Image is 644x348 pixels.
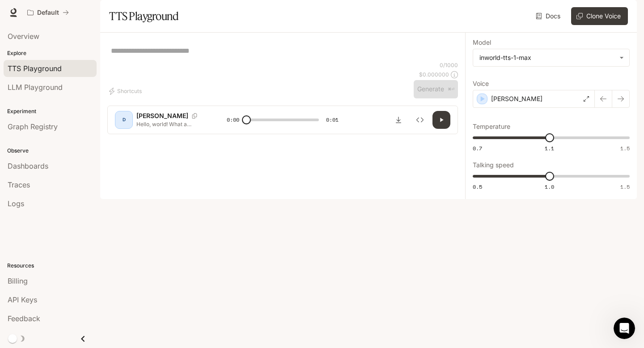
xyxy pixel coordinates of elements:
[545,183,554,191] span: 1.0
[419,71,449,78] p: $ 0.000000
[473,123,510,130] p: Temperature
[473,39,491,46] p: Model
[390,111,407,129] button: Download audio
[473,162,514,168] p: Talking speed
[620,144,630,152] span: 1.5
[136,120,205,128] p: Hello, world! What a wonderful da
[117,113,131,127] div: D
[136,111,188,120] p: [PERSON_NAME]
[491,94,542,103] p: [PERSON_NAME]
[620,183,630,191] span: 1.5
[571,7,628,25] button: Clone Voice
[473,49,629,66] div: inworld-tts-1-max
[545,144,554,152] span: 1.1
[107,84,145,98] button: Shortcuts
[473,183,482,191] span: 0.5
[37,9,59,17] p: Default
[411,111,429,129] button: Inspect
[534,7,564,25] a: Docs
[473,81,489,87] p: Voice
[440,61,458,69] p: 0 / 1000
[227,115,239,124] span: 0:00
[473,144,482,152] span: 0.7
[23,4,73,21] button: All workspaces
[109,7,178,25] h1: TTS Playground
[188,113,201,119] button: Copy Voice ID
[326,115,339,124] span: 0:01
[614,318,635,339] iframe: Intercom live chat
[479,53,615,62] div: inworld-tts-1-max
